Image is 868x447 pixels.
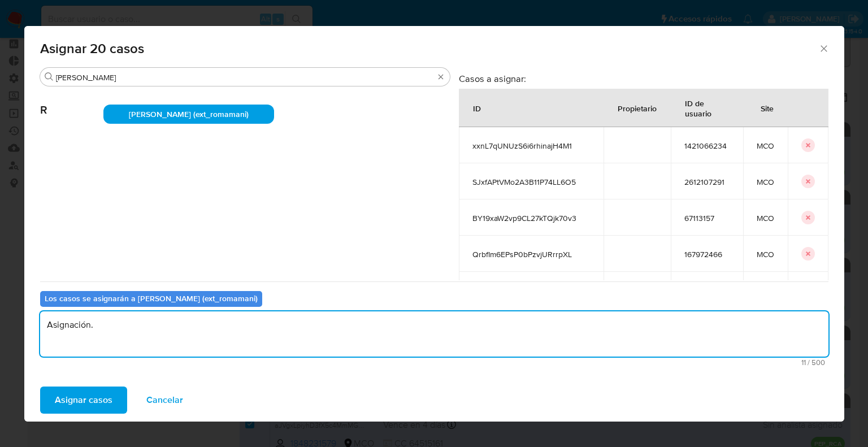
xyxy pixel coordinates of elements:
button: Asignar casos [40,387,127,414]
button: Cerrar ventana [818,43,828,53]
b: Los casos se asignarán a [PERSON_NAME] (ext_romamani) [45,293,258,304]
span: MCO [757,141,774,151]
span: 1421066234 [684,141,730,151]
span: Cancelar [146,388,183,413]
div: Propietario [604,94,670,121]
span: 167972466 [684,249,730,259]
span: Máximo 500 caracteres [44,359,825,366]
span: Asignar 20 casos [40,42,819,55]
span: Asignar casos [55,388,112,413]
button: Buscar [45,72,54,81]
span: MCO [757,177,774,187]
span: xxnL7qUNUzS6i6rhinajH4M1 [472,141,590,151]
span: R [40,86,103,117]
span: [PERSON_NAME] (ext_romamani) [129,109,249,120]
span: SJxfAPtVMo2A3B11P74LL6O5 [472,177,590,187]
button: icon-button [801,247,815,261]
span: 2612107291 [684,177,730,187]
span: QrbfIm6EPsP0bPzvjURrrpXL [472,249,590,259]
input: Buscar analista [56,72,434,83]
span: MCO [757,213,774,223]
button: Cancelar [132,387,198,414]
span: 67113157 [684,213,730,223]
div: assign-modal [24,26,844,422]
h3: Casos a asignar: [459,73,828,84]
span: MCO [757,249,774,259]
textarea: Asignación. [40,311,828,357]
div: ID [459,94,494,121]
span: BY19xaW2vp9CL27kTQjk70v3 [472,213,590,223]
div: [PERSON_NAME] (ext_romamani) [103,105,275,124]
button: icon-button [801,211,815,224]
button: icon-button [801,175,815,188]
button: Borrar [436,72,445,81]
div: Site [747,94,787,121]
div: ID de usuario [671,89,743,127]
button: icon-button [801,138,815,152]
